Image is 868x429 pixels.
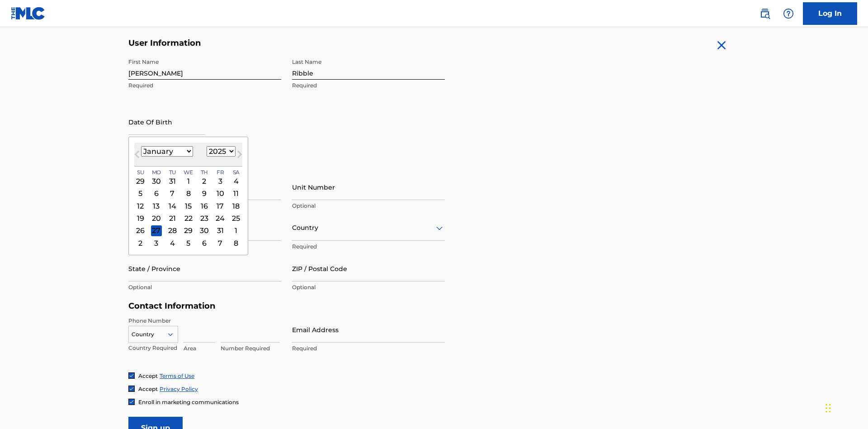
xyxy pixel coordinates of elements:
div: Choose Tuesday, January 28th, 2025 [167,225,178,236]
span: Su [137,168,144,176]
div: Choose Saturday, January 11th, 2025 [231,188,241,199]
div: Choose Wednesday, February 5th, 2025 [183,238,194,248]
div: Choose Thursday, January 2nd, 2025 [199,176,210,186]
div: Choose Wednesday, January 8th, 2025 [183,188,194,199]
div: Month January, 2025 [134,175,242,249]
div: Choose Monday, January 6th, 2025 [151,188,162,199]
div: Choose Thursday, January 9th, 2025 [199,188,210,199]
img: checkbox [129,373,134,378]
div: Choose Date [128,137,248,255]
img: help [783,8,794,19]
img: MLC Logo [11,7,46,20]
div: Choose Wednesday, January 1st, 2025 [183,176,194,186]
div: Choose Friday, January 17th, 2025 [215,200,226,211]
div: Choose Sunday, February 2nd, 2025 [135,238,146,248]
p: Required [128,81,281,90]
div: Choose Saturday, January 4th, 2025 [231,176,241,186]
span: We [184,168,193,176]
div: Help [779,5,797,23]
div: Choose Saturday, February 8th, 2025 [231,238,241,248]
div: Choose Friday, January 24th, 2025 [215,213,226,224]
div: Choose Sunday, December 29th, 2024 [135,176,146,186]
div: Choose Tuesday, January 7th, 2025 [167,188,178,199]
div: Choose Sunday, January 26th, 2025 [135,225,146,236]
div: Choose Tuesday, January 21st, 2025 [167,213,178,224]
div: Choose Thursday, January 23rd, 2025 [199,213,210,224]
span: Th [201,168,208,176]
a: Terms of Use [160,372,194,379]
div: Choose Wednesday, January 29th, 2025 [183,225,194,236]
div: Choose Monday, January 13th, 2025 [151,200,162,211]
div: Choose Thursday, February 6th, 2025 [199,238,210,248]
div: Choose Sunday, January 5th, 2025 [135,188,146,199]
div: Choose Tuesday, January 14th, 2025 [167,200,178,211]
p: Optional [292,283,445,291]
div: Choose Sunday, January 19th, 2025 [135,213,146,224]
a: Public Search [756,5,774,23]
img: search [759,8,770,19]
span: Accept [138,372,158,379]
div: Choose Wednesday, January 22nd, 2025 [183,213,194,224]
iframe: Chat Widget [823,386,868,429]
img: close [714,38,729,52]
span: Enroll in marketing communications [138,399,239,405]
div: Choose Saturday, January 18th, 2025 [231,200,241,211]
div: Choose Friday, February 7th, 2025 [215,238,226,248]
img: checkbox [129,399,134,405]
p: Required [292,81,445,90]
h5: User Information [128,38,445,48]
div: Choose Friday, January 3rd, 2025 [215,176,226,186]
img: checkbox [129,386,134,391]
span: Fr [217,168,224,176]
div: Choose Tuesday, December 31st, 2024 [167,176,178,186]
span: Sa [233,168,240,176]
p: Area [184,344,215,353]
p: Country Required [128,344,178,352]
p: Required [292,243,445,251]
div: Choose Thursday, January 30th, 2025 [199,225,210,236]
div: Choose Tuesday, February 4th, 2025 [167,238,178,248]
div: Choose Monday, December 30th, 2024 [151,176,162,186]
div: Choose Wednesday, January 15th, 2025 [183,200,194,211]
p: Required [292,344,445,353]
div: Choose Friday, January 10th, 2025 [215,188,226,199]
button: Next Month [232,149,247,163]
div: Choose Saturday, January 25th, 2025 [231,213,241,224]
a: Log In [803,2,857,25]
div: Choose Saturday, February 1st, 2025 [231,225,241,236]
p: Optional [292,202,445,210]
div: Choose Monday, January 20th, 2025 [151,213,162,224]
span: Accept [138,386,158,392]
p: Optional [128,283,281,291]
div: Choose Monday, January 27th, 2025 [151,225,162,236]
div: Choose Thursday, January 16th, 2025 [199,200,210,211]
h5: Contact Information [128,301,445,311]
button: Previous Month [130,149,144,163]
span: Tu [169,168,176,176]
div: Choose Friday, January 31st, 2025 [215,225,226,236]
div: Choose Sunday, January 12th, 2025 [135,200,146,211]
h5: Personal Address [128,164,740,175]
a: Privacy Policy [160,386,198,392]
div: Choose Monday, February 3rd, 2025 [151,238,162,248]
p: Number Required [221,344,279,353]
div: Drag [826,395,831,422]
span: Mo [152,168,161,176]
